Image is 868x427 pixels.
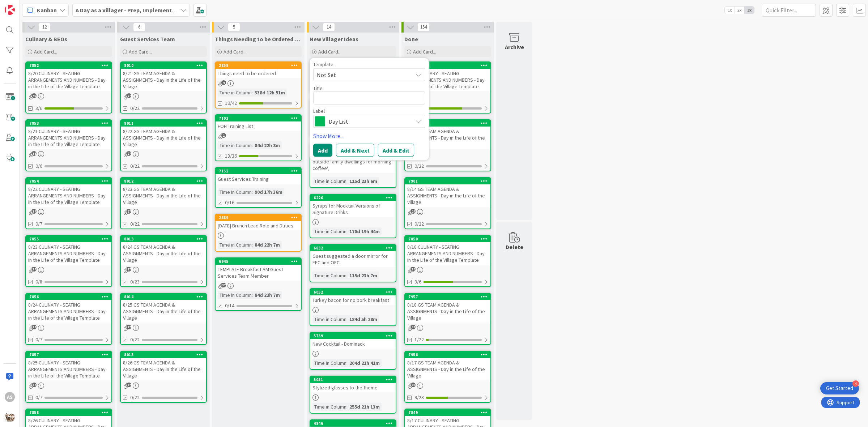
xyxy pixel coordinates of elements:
div: 8/19 GS TEAM AGENDA & ASSIGNMENTS - Day in the Life of the Village [405,127,490,149]
span: Template [313,62,333,67]
div: 8/25 GS TEAM AGENDA & ASSIGNMENTS - Day in the Life of the Village [121,300,206,323]
div: 4846 [314,421,396,426]
a: 80158/26 GS TEAM AGENDA & ASSIGNMENTS - Day in the Life of the Village0/22 [120,351,207,403]
div: Guest Services Training [216,174,301,184]
span: : [252,188,253,196]
span: 0/22 [130,162,140,170]
div: Time in Column [312,177,346,185]
div: 79018/14 GS TEAM AGENDA & ASSIGNMENTS - Day in the Life of the Village [405,178,490,207]
div: 79568/17 GS TEAM AGENDA & ASSIGNMENTS - Day in the Life of the Village [405,351,490,380]
span: 3/6 [35,104,42,112]
div: AS [5,392,15,402]
span: Add Card... [318,48,341,55]
span: Add Card... [224,48,247,55]
a: 80108/21 GS TEAM AGENDA & ASSIGNMENTS - Day in the Life of the Village0/22 [120,61,207,114]
div: 338d 12h 51m [253,89,287,97]
div: 7852 [26,62,111,69]
button: Add & Edit [378,144,414,157]
span: 4 [221,80,226,85]
a: 6832Guest suggested a door mirror for FFC and OFCTime in Column:115d 23h 7m [310,244,396,282]
div: 2689 [216,214,301,221]
span: 27 [127,383,131,387]
div: 7858 [29,410,111,415]
div: 7957 [408,294,490,299]
a: 78518/19 CULINARY - SEATING ARRANGEMENTS AND NUMBERS - Day in the Life of the Village Template4/6 [404,61,491,114]
span: 3/6 [414,278,421,286]
span: 3x [744,7,754,14]
div: 2858 [219,63,301,68]
button: Add [313,144,332,157]
span: New Villager Ideas [310,35,358,43]
span: Kanban [37,6,57,14]
div: 84d 22h 7m [253,241,282,249]
a: 80148/25 GS TEAM AGENDA & ASSIGNMENTS - Day in the Life of the Village0/22 [120,293,207,345]
div: 7103 [219,116,301,121]
span: 9/23 [414,394,424,401]
span: Guest Services Team [120,35,175,43]
div: 80158/26 GS TEAM AGENDA & ASSIGNMENTS - Day in the Life of the Village [121,351,206,380]
div: Time in Column [218,241,252,249]
div: 84d 22h 8m [253,141,282,149]
div: 80118/22 GS TEAM AGENDA & ASSIGNMENTS - Day in the Life of the Village [121,120,206,149]
span: 6 [133,23,145,31]
span: 13/36 [225,152,237,160]
div: 7958 [408,121,490,126]
div: 6832 [314,245,396,251]
span: 27 [127,209,131,214]
div: 8011 [124,121,206,126]
a: 6945TEMPLATE Breakfast AM Guest Services Team MemberTime in Column:84d 22h 7m0/14 [215,257,302,311]
div: Open Get Started checklist, remaining modules: 4 [820,382,859,394]
div: 115d 23h 6m [348,177,379,185]
div: 80148/25 GS TEAM AGENDA & ASSIGNMENTS - Day in the Life of the Village [121,294,206,323]
a: 5051Stylized glasses to the themeTime in Column:255d 21h 13m [310,376,396,414]
div: 6945 [219,259,301,264]
div: Time in Column [312,227,346,235]
div: 2858Things need to be ordered [216,62,301,78]
div: Time in Column [312,403,346,411]
div: Get Started [826,385,853,392]
div: Time in Column [218,188,252,196]
div: 78548/22 CULINARY - SEATING ARRANGEMENTS AND NUMBERS - Day in the Life of the Village Template [26,178,111,207]
div: 7858 [26,409,111,416]
div: Time in Column [218,89,252,97]
div: 80108/21 GS TEAM AGENDA & ASSIGNMENTS - Day in the Life of the Village [121,62,206,91]
a: 7103FOH Training ListTime in Column:84d 22h 8m13/36 [215,114,302,161]
div: 6945 [216,258,301,265]
span: 0/14 [225,302,234,309]
div: 7152Guest Services Training [216,168,301,184]
span: 1 [221,133,226,138]
span: 0/23 [130,278,140,286]
div: 5739New Cocktail - Dominack [310,333,396,349]
div: 8/21 CULINARY - SEATING ARRANGEMENTS AND NUMBERS - Day in the Life of the Village Template [26,127,111,149]
div: 8/24 CULINARY - SEATING ARRANGEMENTS AND NUMBERS - Day in the Life of the Village Template [26,300,111,323]
div: 4 [852,380,859,387]
span: 27 [411,209,416,214]
div: 7957 [405,294,490,300]
div: 78578/25 CULINARY - SEATING ARRANGEMENTS AND NUMBERS - Day in the Life of the Village Template [26,351,111,380]
span: : [252,241,253,249]
div: 8/18 CULINARY - SEATING ARRANGEMENTS AND NUMBERS - Day in the Life of the Village Template [405,242,490,265]
div: 6226 [310,195,396,201]
span: 37 [32,383,37,387]
div: 8011 [121,120,206,127]
div: 8/22 GS TEAM AGENDA & ASSIGNMENTS - Day in the Life of the Village [121,127,206,149]
label: Title [313,85,323,91]
span: 27 [127,325,131,329]
span: 154 [417,23,430,31]
div: 7849 [408,410,490,415]
span: 0/22 [130,220,140,228]
div: 6052Turkey bacon for no pork breakfast [310,289,396,305]
div: 8015 [121,351,206,358]
div: 7854 [26,178,111,184]
a: 7152Guest Services TrainingTime in Column:90d 17h 36m0/16 [215,167,302,208]
span: 0/22 [130,336,140,343]
div: Turkey bacon for no pork breakfast [310,295,396,305]
div: Syrups for Mocktail Versions of Signature Drinks [310,201,396,217]
a: 79018/14 GS TEAM AGENDA & ASSIGNMENTS - Day in the Life of the Village0/22 [404,177,491,229]
div: 2858 [216,62,301,69]
div: 84d 22h 7m [253,291,282,299]
span: 12 [38,23,51,31]
div: 6226 [314,195,396,200]
div: 2689 [219,215,301,220]
div: 8013 [121,236,206,242]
